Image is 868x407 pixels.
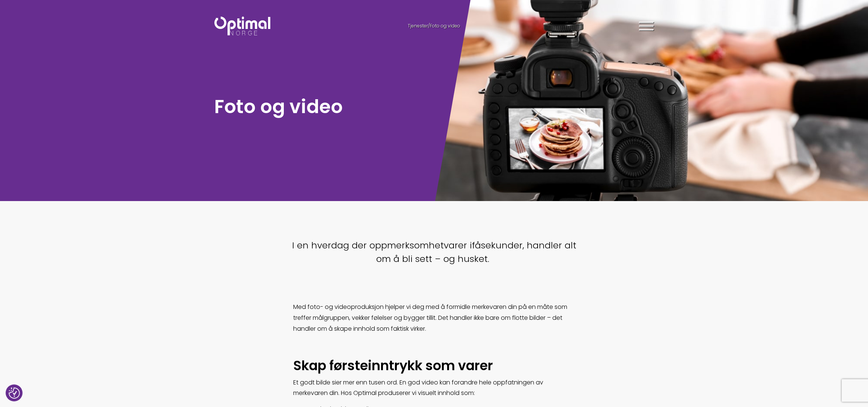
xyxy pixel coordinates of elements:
[293,378,543,398] span: Et godt bilde sier mer enn tusen ord. En god video kan forandre hele oppfatningen av merkevaren d...
[293,303,567,333] span: Med foto- og videoproduksjon hjelper vi deg med å formidle merkevaren din på en måte som treffer ...
[444,239,467,251] span: varer
[214,94,430,119] h1: Foto og video
[214,17,270,35] img: Optimal Norge
[365,23,503,29] div: /
[470,239,472,251] span: i
[472,239,481,251] span: få
[9,387,20,399] img: Revisit consent button
[408,23,428,29] a: Tjenester
[292,239,444,251] span: I en hverdag der oppmerksomhet
[293,356,493,375] span: Skap førsteinntrykk som varer
[9,387,20,399] button: Samtykkepreferanser
[430,23,460,29] span: Foto og video
[481,239,519,251] span: sekunde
